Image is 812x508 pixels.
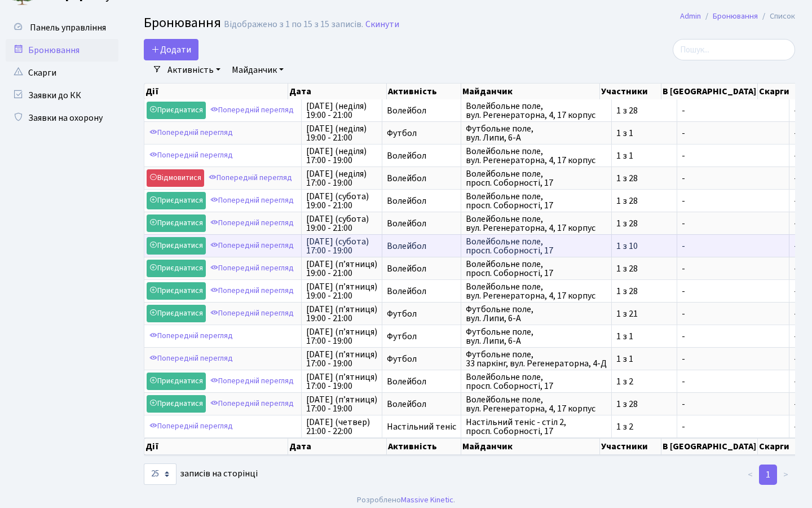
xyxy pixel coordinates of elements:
th: Участники [600,438,661,455]
a: Приєднатися [147,373,206,390]
span: Волейбол [387,287,456,296]
a: Приєднатися [147,214,206,232]
span: [DATE] (неділя) 17:00 - 19:00 [306,147,377,165]
span: [DATE] (неділя) 17:00 - 19:00 [306,169,377,187]
span: 1 з 28 [616,219,672,228]
th: Дата [288,438,387,455]
span: Футбольне поле, 33 паркінг, вул. Регенераторна, 4-Д [466,350,607,368]
span: Волейбол [387,377,456,386]
span: 1 з 1 [616,354,672,364]
span: 1 з 2 [616,377,672,386]
a: Активність [163,60,225,80]
span: Волейбольне поле, просп. Соборності, 17 [466,192,607,210]
span: Панель управління [30,21,106,34]
li: Список [758,10,795,23]
span: Волейбол [387,196,456,205]
span: 1 з 1 [616,151,672,160]
th: Дії [144,438,288,455]
span: Волейбольне поле, вул. Регенераторна, 4, 17 корпус [466,147,607,165]
button: Додати [144,39,198,60]
span: [DATE] (четвер) 21:00 - 22:00 [306,418,377,436]
span: 1 з 10 [616,242,672,251]
span: Волейбол [387,106,456,115]
th: Майданчик [461,438,600,455]
span: - [682,309,784,318]
span: [DATE] (субота) 19:00 - 21:00 [306,192,377,210]
span: Футбол [387,332,456,341]
th: Участники [600,84,661,99]
th: Активність [387,84,461,99]
span: Волейбол [387,264,456,273]
a: Відмовитися [147,169,204,187]
a: Приєднатися [147,282,206,300]
span: Футбол [387,354,456,364]
span: - [682,151,784,160]
th: Скарги [758,84,805,99]
div: Розроблено . [357,494,455,506]
span: [DATE] (п’ятниця) 17:00 - 19:00 [306,395,377,413]
span: Волейбольне поле, вул. Регенераторна, 4, 17 корпус [466,395,607,413]
span: Волейбол [387,242,456,251]
a: Приєднатися [147,260,206,277]
a: Попередній перегляд [208,395,297,413]
a: Приєднатися [147,395,206,413]
span: Футбольне поле, вул. Липи, 6-А [466,305,607,323]
span: Волейбольне поле, просп. Соборності, 17 [466,237,607,255]
a: Попередній перегляд [208,214,297,232]
span: 1 з 1 [616,129,672,138]
span: [DATE] (п’ятниця) 19:00 - 21:00 [306,305,377,323]
span: [DATE] (п’ятниця) 17:00 - 19:00 [306,350,377,368]
th: Дії [144,84,288,99]
a: 1 [759,465,777,485]
span: Футбольне поле, вул. Липи, 6-А [466,327,607,345]
span: - [682,422,784,431]
th: Дата [288,84,387,99]
a: Приєднатися [147,305,206,322]
a: Попередній перегляд [208,260,297,277]
span: 1 з 28 [616,287,672,296]
span: 1 з 21 [616,309,672,318]
span: Волейбольне поле, вул. Регенераторна, 4, 17 корпус [466,102,607,120]
a: Приєднатися [147,192,206,209]
a: Бронювання [6,39,118,62]
span: - [682,332,784,341]
a: Попередній перегляд [208,192,297,209]
a: Admin [680,10,701,22]
a: Приєднатися [147,237,206,255]
a: Попередній перегляд [208,237,297,255]
input: Пошук... [673,39,795,60]
span: - [682,129,784,138]
span: Волейбол [387,219,456,228]
a: Попередній перегляд [208,373,297,390]
span: - [682,106,784,115]
th: В [GEOGRAPHIC_DATA] [661,84,758,99]
a: Скарги [6,62,118,84]
span: [DATE] (п’ятниця) 17:00 - 19:00 [306,373,377,391]
span: Волейбольне поле, просп. Соборності, 17 [466,373,607,391]
th: Скарги [758,438,805,455]
span: - [682,174,784,183]
span: [DATE] (неділя) 19:00 - 21:00 [306,102,377,120]
span: 1 з 28 [616,400,672,409]
span: 1 з 28 [616,196,672,205]
span: Волейбол [387,151,456,160]
span: Бронювання [144,13,221,33]
span: Настільний теніс [387,422,456,431]
th: В [GEOGRAPHIC_DATA] [661,438,758,455]
span: - [682,264,784,273]
a: Заявки на охорону [6,107,118,129]
span: Настільний теніс - стіл 2, просп. Соборності, 17 [466,418,607,436]
a: Попередній перегляд [206,169,295,187]
span: Футбольне поле, вул. Липи, 6-А [466,124,607,142]
a: Майданчик [227,60,288,80]
a: Попередній перегляд [147,327,236,345]
span: - [682,354,784,364]
a: Massive Kinetic [401,494,453,506]
a: Попередній перегляд [208,282,297,300]
th: Майданчик [461,84,600,99]
a: Попередній перегляд [147,124,236,142]
span: - [682,196,784,205]
span: 1 з 2 [616,422,672,431]
span: 1 з 28 [616,106,672,115]
span: Футбол [387,309,456,318]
